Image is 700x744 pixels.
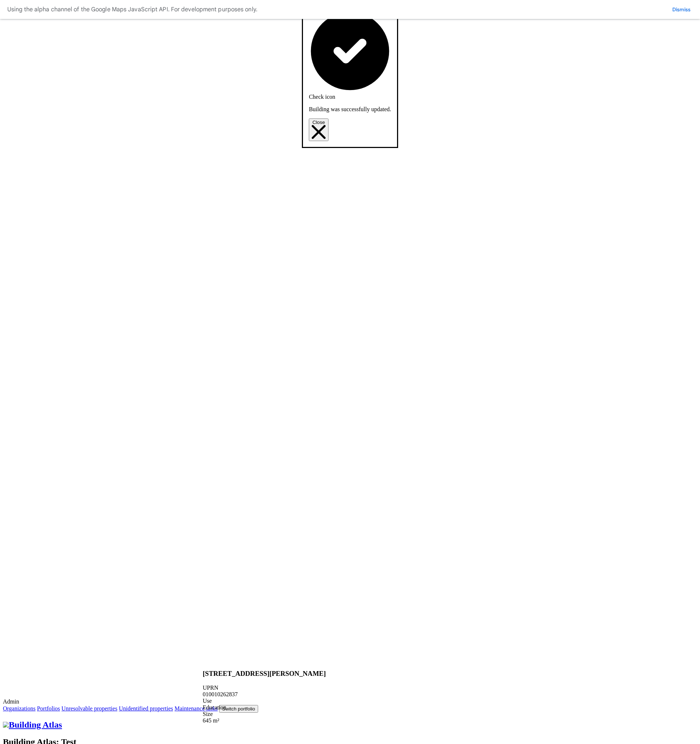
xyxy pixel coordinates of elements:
[3,722,9,728] img: main-0bbd2752.svg
[7,4,257,15] div: Using the alpha channel of the Google Maps JavaScript API. For development purposes only.
[3,705,35,712] a: Organizations
[203,698,326,704] div: Use
[203,691,326,698] div: 010010262837
[37,705,60,712] a: Portfolios
[309,118,328,141] button: Close
[670,6,693,13] button: Dismiss
[119,705,173,712] a: Unidentified properties
[3,720,62,729] a: Building Atlas
[175,705,218,712] a: Maintenance tasks
[203,717,326,724] div: 645 m²
[3,692,697,705] label: Admin
[309,106,391,113] p: Building was successfully updated.
[203,685,326,691] div: UPRN
[203,670,326,678] h3: [STREET_ADDRESS][PERSON_NAME]
[203,704,326,711] div: Education
[312,120,325,125] span: Close
[309,94,335,100] span: Check icon
[62,705,117,712] a: Unresolvable properties
[203,711,326,717] div: Size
